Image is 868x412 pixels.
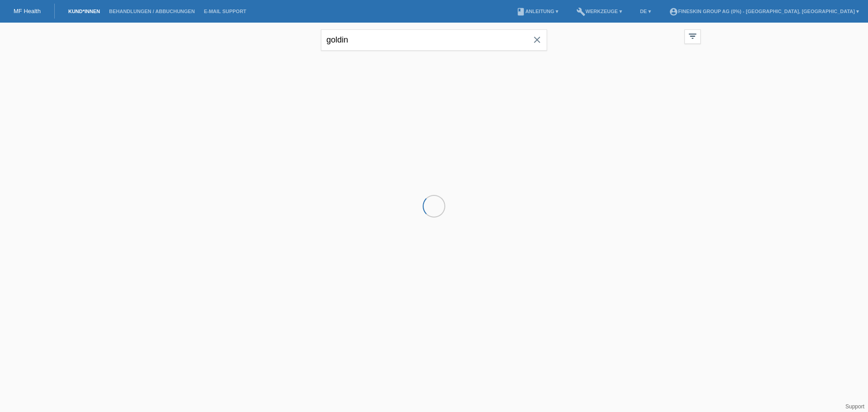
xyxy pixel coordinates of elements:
a: buildWerkzeuge ▾ [572,9,627,14]
i: book [516,7,525,16]
i: build [576,7,585,16]
a: account_circleFineSkin Group AG (0%) - [GEOGRAPHIC_DATA], [GEOGRAPHIC_DATA] ▾ [665,9,863,14]
a: E-Mail Support [199,9,251,14]
i: account_circle [669,7,678,16]
i: close [532,34,542,45]
a: MF Health [14,8,41,14]
a: bookAnleitung ▾ [512,9,563,14]
a: Support [845,403,864,410]
a: DE ▾ [636,9,656,14]
i: filter_list [688,31,698,41]
a: Kund*innen [64,9,104,14]
a: Behandlungen / Abbuchungen [104,9,199,14]
input: Suche... [321,29,547,51]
